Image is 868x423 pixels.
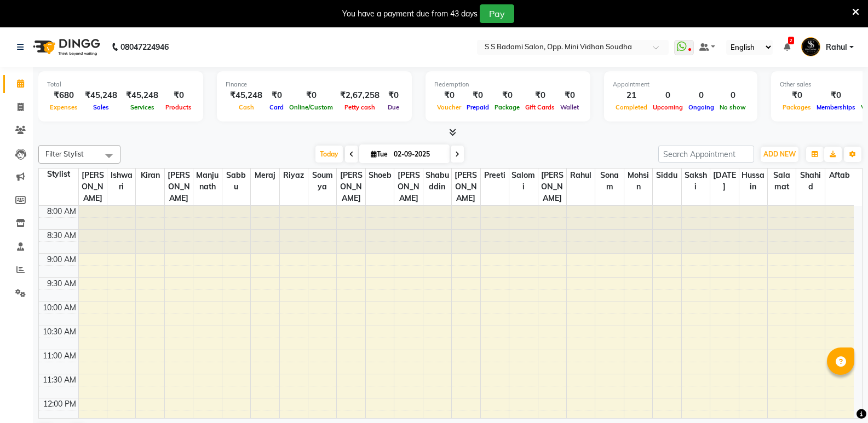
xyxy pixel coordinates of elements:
div: 0 [686,89,717,102]
span: Hussain [739,169,767,194]
span: Shoeb [366,169,394,182]
div: 10:30 AM [41,326,78,338]
span: Siddu [653,169,681,182]
button: Pay [480,4,514,23]
div: ₹45,248 [81,89,122,102]
div: ₹0 [522,89,557,102]
span: Due [385,103,402,111]
span: Online/Custom [286,103,336,111]
div: 9:30 AM [45,278,78,289]
div: ₹0 [557,89,582,102]
span: Petty cash [342,103,378,111]
span: Ongoing [686,103,717,111]
span: Completed [613,103,650,111]
div: Finance [226,80,403,89]
span: Rahul [826,42,847,53]
div: Stylist [39,169,78,180]
span: 2 [788,37,794,44]
span: [PERSON_NAME] [79,169,107,205]
span: Shabuddin [423,169,451,194]
span: Sakshi [682,169,710,194]
span: Services [128,103,157,111]
div: 0 [650,89,686,102]
a: 2 [784,42,790,52]
button: ADD NEW [761,147,798,162]
span: Sabbu [222,169,250,194]
span: Rahul [567,169,595,182]
div: 0 [717,89,749,102]
div: ₹45,248 [226,89,267,102]
span: [PERSON_NAME] [394,169,422,205]
div: ₹2,67,258 [336,89,384,102]
span: Memberships [814,103,858,111]
span: Preeti [481,169,509,182]
div: 8:30 AM [45,230,78,241]
span: Upcoming [650,103,686,111]
input: Search Appointment [658,146,754,163]
img: Rahul [801,37,820,56]
span: Sales [90,103,112,111]
span: [PERSON_NAME] [452,169,480,205]
div: ₹0 [464,89,492,102]
div: ₹0 [384,89,403,102]
div: 8:00 AM [45,206,78,217]
div: ₹0 [286,89,336,102]
div: 9:00 AM [45,254,78,265]
span: Salamat [768,169,796,194]
span: Shahid [796,169,824,194]
span: [DATE] [710,169,738,194]
div: ₹0 [780,89,814,102]
div: You have a payment due from 43 days [342,8,478,20]
span: Expenses [47,103,81,111]
div: ₹0 [492,89,522,102]
span: Voucher [434,103,464,111]
span: Sonam [595,169,623,194]
span: Card [267,103,286,111]
span: Gift Cards [522,103,557,111]
div: 11:00 AM [41,350,78,362]
div: 11:30 AM [41,374,78,386]
div: ₹45,248 [122,89,163,102]
span: Aftab [825,169,854,182]
span: Mohsin [624,169,652,194]
span: ADD NEW [763,150,796,158]
span: Salomi [509,169,537,194]
div: Total [47,80,194,89]
span: [PERSON_NAME] [337,169,365,205]
span: Soumya [308,169,336,194]
div: ₹0 [814,89,858,102]
span: Filter Stylist [45,149,84,158]
span: Cash [236,103,257,111]
span: Packages [780,103,814,111]
div: ₹0 [163,89,194,102]
input: 2025-09-02 [390,146,445,163]
div: Appointment [613,80,749,89]
div: ₹0 [434,89,464,102]
span: No show [717,103,749,111]
div: 21 [613,89,650,102]
div: Redemption [434,80,582,89]
img: logo [28,32,103,62]
span: Manjunath [193,169,221,194]
span: Prepaid [464,103,492,111]
div: ₹680 [47,89,81,102]
span: Wallet [557,103,582,111]
span: Ishwari [107,169,135,194]
b: 08047224946 [120,32,169,62]
span: Riyaz [280,169,308,182]
span: Products [163,103,194,111]
div: 12:00 PM [41,398,78,410]
span: [PERSON_NAME] [165,169,193,205]
span: Package [492,103,522,111]
div: 10:00 AM [41,302,78,314]
span: Today [315,146,343,163]
span: [PERSON_NAME] [538,169,566,205]
div: ₹0 [267,89,286,102]
span: Kiran [136,169,164,182]
span: Meraj [251,169,279,182]
iframe: chat widget [822,379,857,412]
span: Tue [368,150,390,158]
